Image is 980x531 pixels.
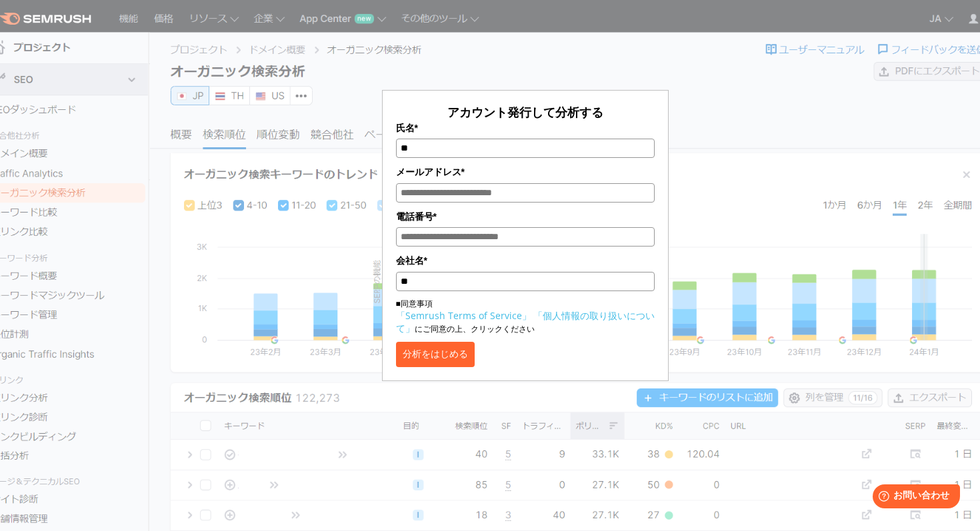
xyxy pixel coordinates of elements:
p: ■同意事項 にご同意の上、クリックください [396,298,655,335]
a: 「個人情報の取り扱いについて」 [396,309,655,334]
label: メールアドレス* [396,165,655,179]
label: 電話番号* [396,209,655,224]
a: 「Semrush Terms of Service」 [396,309,531,322]
iframe: Help widget launcher [861,479,965,516]
span: アカウント発行して分析する [447,104,603,120]
button: 分析をはじめる [396,342,475,367]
